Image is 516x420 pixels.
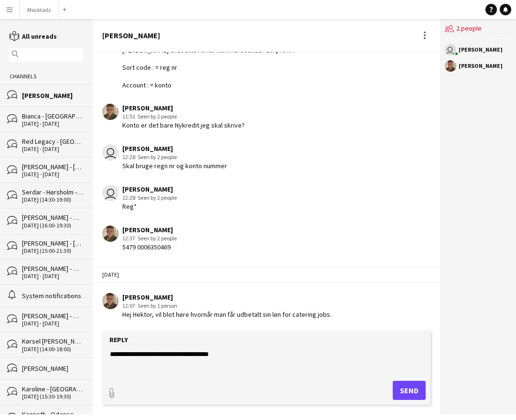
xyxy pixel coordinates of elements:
div: Hej Hektor, vil blot høre hvornår man får udbetalt sin løn for catering jobs. [122,310,332,319]
div: [PERSON_NAME] [459,63,503,69]
div: [DATE] (15:00-21:30) [22,248,83,254]
span: · Seen by 2 people [135,113,177,120]
div: [DATE] - [DATE] [22,320,83,327]
label: Reply [109,335,128,344]
div: [PERSON_NAME] [122,226,177,234]
span: · Seen by 2 people [135,194,177,201]
div: [DATE] - [DATE] [22,273,83,280]
div: Red Legacy - [GEOGRAPHIC_DATA] - Organic [22,137,83,146]
div: [DATE] (14:00-18:00) [22,346,83,353]
div: [PERSON_NAME] [122,104,245,112]
div: [PERSON_NAME] - Ordre Nr. 16481 [22,312,83,320]
div: [DATE] [93,267,440,283]
div: [DATE] (16:00-19:30) [22,222,83,229]
div: Kenneth - Odense - Ordre Nr. 14783 [22,410,83,419]
div: [PERSON_NAME] [122,185,177,194]
div: [PERSON_NAME] [122,293,332,302]
div: [DATE] - [DATE] [22,146,83,152]
div: [DATE] (15:30-19:30) [22,393,83,400]
div: [PERSON_NAME] - [GEOGRAPHIC_DATA] - Ordre Nr. 16528 [22,162,83,171]
div: [PERSON_NAME] - [GEOGRAPHIC_DATA] - Ordre Nr. 16191 [22,239,83,248]
div: [PERSON_NAME] [102,31,160,40]
div: [DATE] (14:30-19:00) [22,196,83,203]
div: [DATE] - [DATE] [22,120,83,127]
div: [DATE] - [DATE] [22,171,83,178]
a: All unreads [10,32,57,41]
div: [PERSON_NAME] - Ordre Nr. 16583 [22,264,83,273]
div: Kørsel [PERSON_NAME] [GEOGRAPHIC_DATA] [22,337,83,345]
div: [PERSON_NAME] til tilrette konto nummeret under din profil ? Sort code : = reg nr Account : = konto [122,46,295,89]
div: [PERSON_NAME] - Ordre Nr. 16486 [22,213,83,222]
div: 2 people [445,19,511,39]
div: 5479 0006350469 [122,243,177,251]
div: 12:07 [122,302,332,310]
div: [PERSON_NAME] [22,91,83,100]
div: [PERSON_NAME] [122,144,227,153]
button: Send [393,381,426,400]
div: 12:37 [122,234,177,243]
span: · Seen by 2 people [135,235,177,242]
div: Karoline - [GEOGRAPHIC_DATA] - Ordre Nr. 16520 [22,385,83,393]
div: 12:28 [122,153,227,162]
span: · Seen by 2 people [135,153,177,161]
div: Konto er det bare Nykredit jeg skal skrive? [122,121,245,129]
div: Skal bruge regn nr og konto nummer [122,162,227,170]
button: Mocktails [20,0,59,19]
div: [PERSON_NAME] [459,47,503,53]
div: Bianca - [GEOGRAPHIC_DATA] - Ordrenr. 16682 [22,112,83,120]
div: 12:28 [122,194,177,202]
div: Serdar - Hørsholm - Ordrenr. 16596 [22,188,83,196]
div: 11:51 [122,112,245,121]
span: · Seen by 1 person [135,302,177,309]
div: [PERSON_NAME] [22,364,83,373]
div: System notifications [22,291,83,300]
